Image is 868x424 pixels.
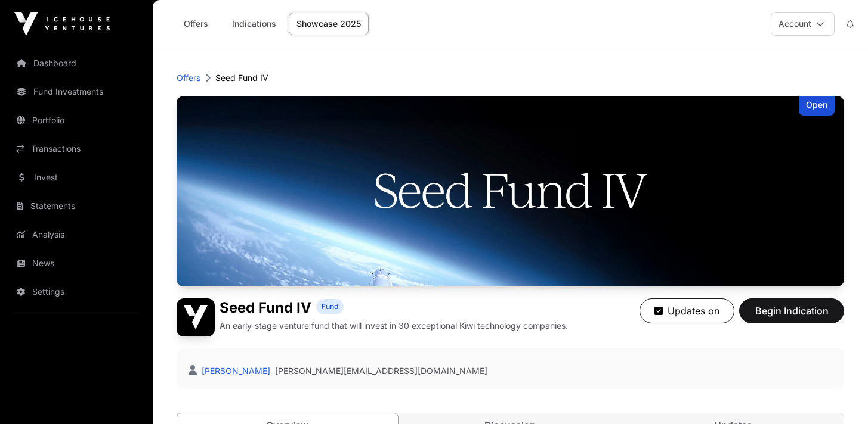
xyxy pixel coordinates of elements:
a: Indications [224,13,284,35]
a: Begin Indication [739,310,844,322]
a: [PERSON_NAME] [199,366,270,376]
a: Showcase 2025 [289,13,369,35]
a: [PERSON_NAME][EMAIL_ADDRESS][DOMAIN_NAME] [275,365,487,377]
img: Seed Fund IV [177,96,844,286]
a: Analysis [10,222,143,248]
a: Transactions [10,136,143,162]
a: News [10,250,143,276]
a: Offers [177,72,200,84]
button: Account [771,12,835,36]
a: Dashboard [10,50,143,76]
a: Invest [10,164,143,191]
div: Open [799,96,835,116]
a: Portfolio [10,107,143,133]
img: Icehouse Ventures Logo [14,12,110,36]
p: An early-stage venture fund that will invest in 30 exceptional Kiwi technology companies. [220,320,568,332]
a: Fund Investments [10,79,143,105]
h1: Seed Fund IV [220,298,311,317]
button: Updates on [640,298,734,323]
a: Offers [172,13,220,35]
p: Seed Fund IV [215,72,268,84]
img: Seed Fund IV [177,298,215,336]
a: Statements [10,193,143,219]
span: Begin Indication [754,304,829,318]
button: Begin Indication [739,298,844,323]
a: Settings [10,279,143,305]
span: Fund [322,302,338,311]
